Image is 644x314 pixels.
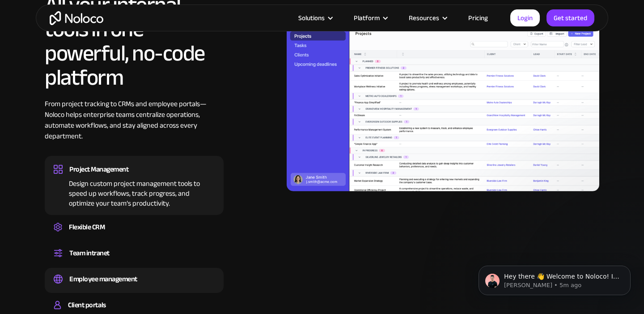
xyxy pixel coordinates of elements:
[45,99,224,155] div: From project tracking to CRMs and employee portals—Noloco helps enterprise teams centralize opera...
[54,176,215,208] div: Design custom project management tools to speed up workflows, track progress, and optimize your t...
[69,272,137,286] div: Employee management
[69,220,105,234] div: Flexible CRM
[465,247,644,310] iframe: Intercom notifications message
[547,9,594,26] a: Get started
[354,12,380,24] div: Platform
[510,9,540,26] a: Login
[68,298,106,312] div: Client portals
[409,12,439,24] div: Resources
[54,286,215,288] div: Easily manage employee information, track performance, and handle HR tasks from a single platform.
[343,12,398,24] div: Platform
[457,12,499,24] a: Pricing
[69,163,128,176] div: Project Management
[287,12,343,24] div: Solutions
[54,260,215,262] div: Set up a central space for your team to collaborate, share information, and stay up to date on co...
[54,234,215,237] div: Create a custom CRM that you can adapt to your business’s needs, centralize your workflows, and m...
[69,246,110,260] div: Team intranet
[50,11,103,25] a: home
[398,12,457,24] div: Resources
[298,12,325,24] div: Solutions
